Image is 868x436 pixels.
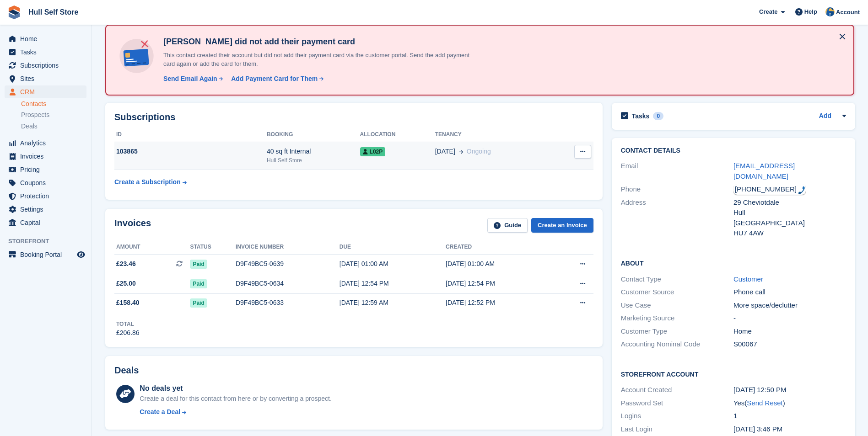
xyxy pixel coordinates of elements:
[20,150,75,163] span: Invoices
[621,339,733,350] div: Accounting Nominal Code
[733,287,846,298] div: Phone call
[733,339,846,350] div: S00067
[20,72,75,85] span: Sites
[446,298,552,308] div: [DATE] 12:52 PM
[621,369,846,378] h2: Storefront Account
[236,279,340,288] div: D9F49BC5-0634
[160,37,480,47] h4: [PERSON_NAME] did not add their payment card
[25,5,82,20] a: Hull Self Store
[733,228,846,239] div: HU7 4AW
[733,184,806,195] div: Call: +447774018949
[267,156,360,165] div: Hull Self Store
[190,240,236,255] th: Status
[116,320,140,328] div: Total
[116,328,140,338] div: £206.86
[5,248,86,261] a: menu
[340,240,446,255] th: Due
[117,37,156,75] img: no-card-linked-e7822e413c904bf8b177c4d89f31251c4716f9871600ec3ca5bfc59e148c83f4.svg
[621,300,733,311] div: Use Case
[733,326,846,337] div: Home
[20,248,75,261] span: Booking Portal
[531,218,593,233] a: Create an Invoice
[114,128,267,142] th: ID
[621,147,846,154] h2: Contact Details
[621,326,733,337] div: Customer Type
[140,383,331,394] div: No deals yet
[114,365,139,376] h2: Deals
[733,275,763,283] a: Customer
[160,51,480,69] p: This contact created their account but did not add their payment card via the customer portal. Se...
[744,399,785,407] span: ( )
[621,385,733,395] div: Account Created
[487,218,528,233] a: Guide
[340,259,446,269] div: [DATE] 01:00 AM
[653,112,663,120] div: 0
[21,110,86,120] a: Prospects
[190,298,207,308] span: Paid
[446,240,552,255] th: Created
[163,74,217,84] div: Send Email Again
[733,313,846,324] div: -
[116,298,140,308] span: £158.40
[267,147,360,156] div: 40 sq ft Internal
[5,46,86,58] a: menu
[114,147,267,156] div: 103865
[621,197,733,239] div: Address
[114,177,181,187] div: Create a Subscription
[5,203,86,216] a: menu
[5,163,86,176] a: menu
[267,128,360,142] th: Booking
[733,207,846,218] div: Hull
[435,147,455,156] span: [DATE]
[446,259,552,269] div: [DATE] 01:00 AM
[20,216,75,229] span: Capital
[5,216,86,229] a: menu
[747,399,782,407] a: Send Reset
[467,148,491,155] span: Ongoing
[360,128,435,142] th: Allocation
[190,279,207,288] span: Paid
[21,122,86,131] a: Deals
[75,249,86,260] a: Preview store
[190,260,207,269] span: Paid
[836,8,860,17] span: Account
[621,258,846,267] h2: About
[5,32,86,45] a: menu
[114,218,151,233] h2: Invoices
[621,398,733,409] div: Password Set
[21,122,38,131] span: Deals
[5,150,86,163] a: menu
[5,59,86,72] a: menu
[5,176,86,189] a: menu
[8,237,91,246] span: Storefront
[20,85,75,98] span: CRM
[114,112,593,122] h2: Subscriptions
[733,398,846,409] div: Yes
[819,111,831,122] a: Add
[114,174,187,191] a: Create a Subscription
[621,161,733,181] div: Email
[20,46,75,58] span: Tasks
[340,298,446,308] div: [DATE] 12:59 AM
[5,137,86,149] a: menu
[621,313,733,324] div: Marketing Source
[20,190,75,202] span: Protection
[20,163,75,176] span: Pricing
[227,74,324,84] a: Add Payment Card for Them
[733,385,846,395] div: [DATE] 12:50 PM
[340,279,446,288] div: [DATE] 12:54 PM
[231,74,318,84] div: Add Payment Card for Them
[20,137,75,149] span: Analytics
[20,203,75,216] span: Settings
[733,162,795,180] a: [EMAIL_ADDRESS][DOMAIN_NAME]
[21,111,49,119] span: Prospects
[621,411,733,421] div: Logins
[446,279,552,288] div: [DATE] 12:54 PM
[5,85,86,98] a: menu
[236,240,340,255] th: Invoice number
[825,7,835,16] img: Hull Self Store
[5,190,86,202] a: menu
[621,184,733,195] div: Phone
[733,411,846,421] div: 1
[20,32,75,45] span: Home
